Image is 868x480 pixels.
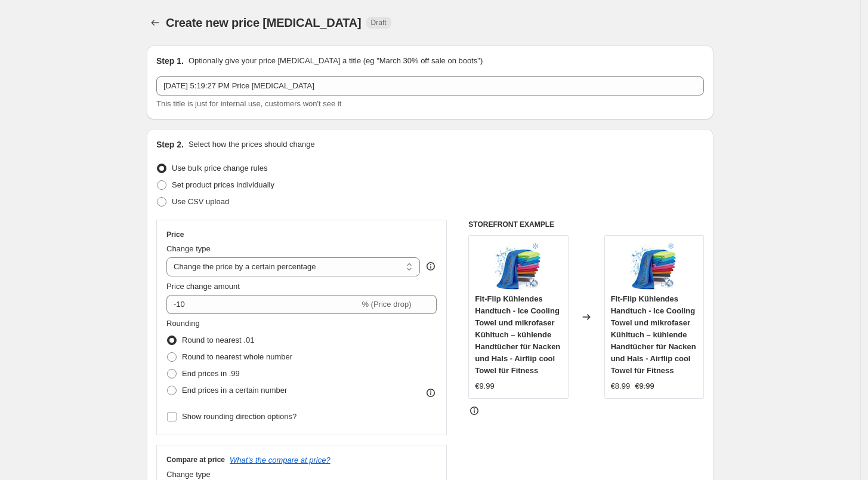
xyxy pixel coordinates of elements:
[156,76,704,96] input: 30% off holiday sale
[182,336,254,344] span: Round to nearest .01
[172,164,267,173] span: Use bulk price change rules
[182,352,292,361] span: Round to nearest whole number
[611,380,631,392] div: €8.99
[468,220,704,229] h6: STOREFRONT EXAMPLE
[166,470,211,479] span: Change type
[189,55,483,67] p: Optionally give your price [MEDICAL_DATA] a title (eg "March 30% off sale on boots")
[425,260,437,272] div: help
[630,242,678,290] img: A1-J8KKS80L_80x.jpg
[147,14,163,31] button: Price change jobs
[371,18,387,27] span: Draft
[172,180,274,189] span: Set product prices individually
[166,16,362,29] span: Create new price [MEDICAL_DATA]
[182,386,287,395] span: End prices in a certain number
[166,244,211,253] span: Change type
[230,456,330,464] button: What's the compare at price?
[611,294,696,375] span: Fit-Flip Kühlendes Handtuch - Ice Cooling Towel und mikrofaser Kühltuch – kühlende Handtücher für...
[166,319,200,328] span: Rounding
[166,295,359,314] input: -15
[362,300,411,309] span: % (Price drop)
[166,455,225,464] h3: Compare at price
[166,282,240,291] span: Price change amount
[475,380,495,392] div: €9.99
[182,369,240,378] span: End prices in .99
[166,230,184,239] h3: Price
[156,139,184,150] h2: Step 2.
[495,242,542,290] img: A1-J8KKS80L_80x.jpg
[182,412,296,421] span: Show rounding direction options?
[475,294,560,375] span: Fit-Flip Kühlendes Handtuch - Ice Cooling Towel und mikrofaser Kühltuch – kühlende Handtücher für...
[156,55,184,67] h2: Step 1.
[635,380,654,392] strike: €9.99
[156,99,341,108] span: This title is just for internal use, customers won't see it
[189,139,315,150] p: Select how the prices should change
[172,197,229,206] span: Use CSV upload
